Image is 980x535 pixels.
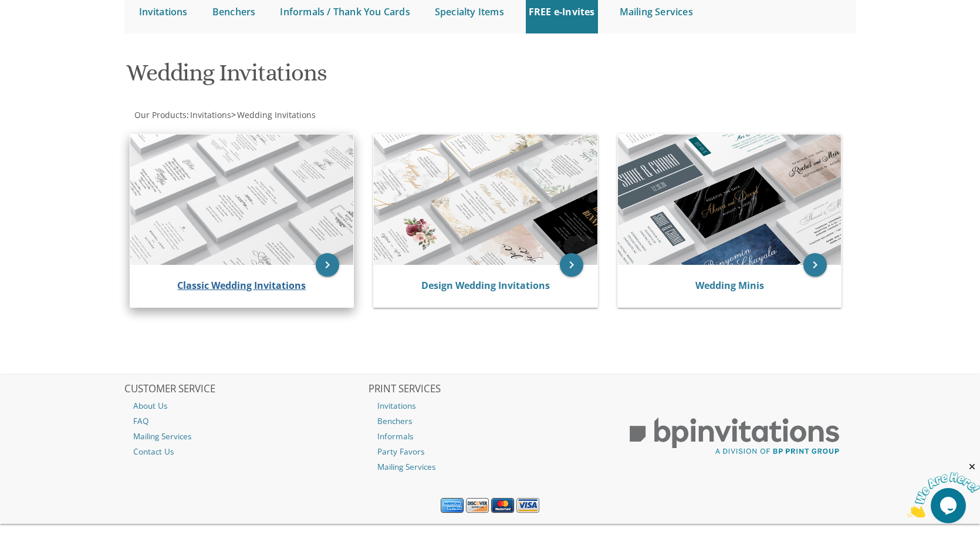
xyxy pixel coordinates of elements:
[907,462,980,517] iframe: chat widget
[124,444,367,459] a: Contact Us
[374,134,597,265] img: Design Wedding Invitations
[695,279,764,292] a: Wedding Minis
[189,109,231,120] a: Invitations
[124,413,367,429] a: FAQ
[237,109,316,120] span: Wedding Invitations
[369,444,611,459] a: Party Favors
[231,109,316,120] span: >
[369,413,611,429] a: Benchers
[130,134,354,265] img: Classic Wedding Invitations
[316,253,339,277] a: keyboard_arrow_right
[466,498,489,513] img: Discover
[369,429,611,444] a: Informals
[124,398,367,413] a: About Us
[133,109,187,120] a: Our Products
[177,279,306,292] a: Classic Wedding Invitations
[124,109,491,121] div: :
[560,253,583,277] a: keyboard_arrow_right
[369,398,611,413] a: Invitations
[369,459,611,475] a: Mailing Services
[618,134,842,265] img: Wedding Minis
[369,383,611,395] h2: PRINT SERVICES
[421,279,550,292] a: Design Wedding Invitations
[516,498,539,513] img: Visa
[491,498,514,513] img: MasterCard
[124,383,367,395] h2: CUSTOMER SERVICE
[236,109,316,120] a: Wedding Invitations
[126,60,605,95] h1: Wedding Invitations
[613,407,856,466] img: BP Print Group
[441,498,464,513] img: American Express
[124,429,367,444] a: Mailing Services
[190,109,231,120] span: Invitations
[803,253,827,277] a: keyboard_arrow_right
